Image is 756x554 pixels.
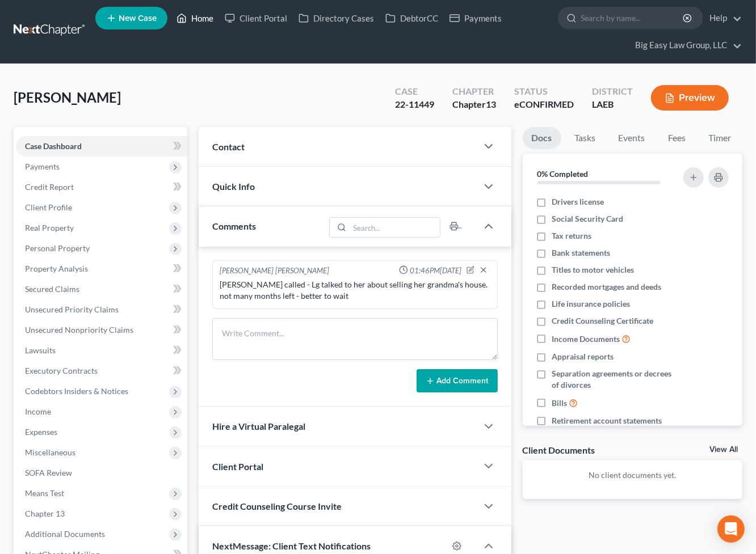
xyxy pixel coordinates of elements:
span: Property Analysis [25,264,88,273]
a: Help [704,8,742,28]
span: Case Dashboard [25,141,82,151]
span: Codebtors Insiders & Notices [25,386,128,396]
span: 01:46PM[DATE] [410,265,462,276]
a: Lawsuits [16,340,187,361]
span: Retirement account statements [552,415,662,426]
span: Lawsuits [25,345,56,355]
span: Income Documents [552,333,620,345]
span: Credit Counseling Certificate [552,315,654,327]
span: Quick Info [212,181,255,192]
div: Open Intercom Messenger [717,515,745,543]
span: Credit Counseling Course Invite [212,501,342,511]
div: District [592,85,633,98]
span: Hire a Virtual Paralegal [212,421,305,432]
span: Real Property [25,223,74,232]
span: Client Portal [212,461,263,472]
div: Case [395,85,434,98]
span: Tax returns [552,230,592,242]
span: Income [25,407,51,416]
div: [PERSON_NAME] [PERSON_NAME] [220,265,329,277]
span: Personal Property [25,243,90,253]
span: Executory Contracts [25,366,98,375]
a: Timer [700,127,741,149]
a: Unsecured Nonpriority Claims [16,320,187,340]
span: [PERSON_NAME] [14,89,121,105]
button: Preview [651,85,729,111]
a: Big Easy Law Group, LLC [629,35,742,56]
span: Drivers license [552,196,604,208]
span: Life insurance policies [552,298,631,310]
a: Docs [523,127,561,149]
a: SOFA Review [16,463,187,483]
span: Bills [552,397,568,409]
div: LAEB [592,98,633,111]
p: No client documents yet. [532,470,734,481]
span: Secured Claims [25,284,79,294]
span: SOFA Review [25,468,72,477]
div: Chapter [452,98,496,111]
a: Property Analysis [16,259,187,279]
a: Payments [444,8,507,28]
input: Search by name... [581,7,684,28]
a: View All [709,446,738,454]
span: Comments [212,221,256,231]
span: Unsecured Nonpriority Claims [25,325,133,335]
span: Additional Documents [25,529,105,539]
input: Search... [350,218,440,237]
strong: 0% Completed [537,169,589,179]
a: DebtorCC [380,8,444,28]
div: 22-11449 [395,98,434,111]
a: Executory Contracts [16,361,187,381]
div: Status [514,85,574,98]
button: Add Comment [417,369,498,393]
span: NextMessage: Client Text Notifications [212,540,371,551]
a: Unsecured Priority Claims [16,299,187,320]
span: Credit Report [25,182,74,192]
a: Case Dashboard [16,136,187,157]
a: Events [610,127,654,149]
span: Recorded mortgages and deeds [552,281,662,293]
div: Chapter [452,85,496,98]
a: Client Portal [219,8,293,28]
span: Unsecured Priority Claims [25,305,119,314]
span: Social Security Card [552,213,624,225]
span: Expenses [25,427,57,437]
span: Miscellaneous [25,447,75,457]
span: 13 [486,99,496,109]
span: New Case [119,14,157,23]
a: Directory Cases [293,8,380,28]
a: Fees [659,127,695,149]
span: Bank statements [552,247,611,259]
span: Payments [25,162,60,171]
a: Secured Claims [16,279,187,299]
div: Client Documents [523,444,595,456]
div: eCONFIRMED [514,98,574,111]
span: Titles to motor vehicles [552,264,635,276]
span: Client Profile [25,202,72,212]
a: Home [171,8,219,28]
span: Appraisal reports [552,351,614,362]
a: Tasks [566,127,605,149]
span: Chapter 13 [25,509,65,518]
span: Means Test [25,488,64,498]
div: [PERSON_NAME] called - Lg talked to her about selling her grandma's house. not many months left -... [220,279,490,302]
span: Contact [212,141,245,152]
span: Separation agreements or decrees of divorces [552,368,678,391]
a: Credit Report [16,177,187,197]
